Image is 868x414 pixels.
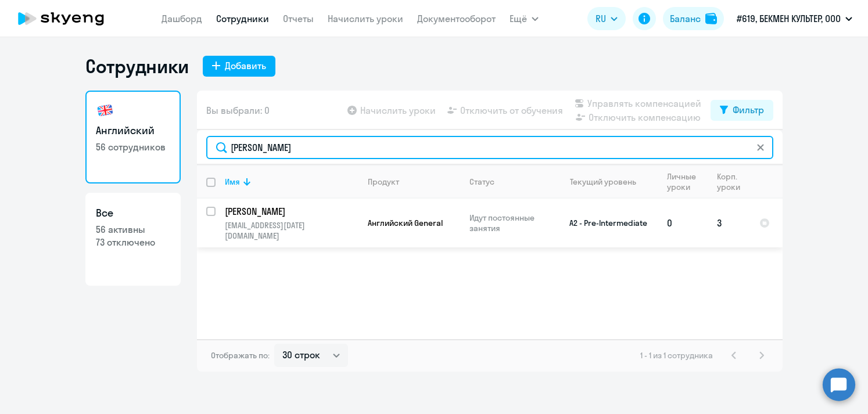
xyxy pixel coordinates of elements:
[570,177,636,187] div: Текущий уровень
[85,91,181,183] a: Английский56 сотрудников
[225,205,356,218] p: [PERSON_NAME]
[328,13,403,24] a: Начислить уроки
[216,13,269,24] a: Сотрудники
[663,7,724,30] button: Балансbalance
[206,103,270,117] span: Вы выбрали: 0
[203,56,275,77] button: Добавить
[206,136,773,159] input: Поиск по имени, email, продукту или статусу
[510,12,527,26] span: Ещё
[559,177,657,187] div: Текущий уровень
[162,13,202,24] a: Дашборд
[708,199,750,247] td: 3
[667,171,707,192] div: Личные уроки
[225,59,266,73] div: Добавить
[587,7,626,30] button: RU
[640,350,713,361] span: 1 - 1 из 1 сотрудника
[85,55,189,78] h1: Сотрудники
[417,13,496,24] a: Документооборот
[368,177,399,187] div: Продукт
[368,218,443,228] span: Английский General
[96,141,170,153] p: 56 сотрудников
[670,12,701,26] div: Баланс
[96,101,114,120] img: english
[96,236,170,249] p: 73 отключено
[96,123,170,138] h3: Английский
[283,13,314,24] a: Отчеты
[225,177,358,187] div: Имя
[96,223,170,236] p: 56 активны
[96,206,170,221] h3: Все
[510,7,539,30] button: Ещё
[711,100,773,121] button: Фильтр
[368,177,460,187] div: Продукт
[469,213,549,233] p: Идут постоянные занятия
[225,177,240,187] div: Имя
[211,350,270,361] span: Отображать по:
[225,220,358,241] p: [EMAIL_ADDRESS][DATE][DOMAIN_NAME]
[667,171,700,192] div: Личные уроки
[733,103,764,117] div: Фильтр
[717,171,742,192] div: Корп. уроки
[85,193,181,286] a: Все56 активны73 отключено
[737,12,841,26] p: #619, БЕКМЕН КУЛЬТЕР, ООО
[658,199,708,247] td: 0
[469,177,549,187] div: Статус
[550,199,658,247] td: A2 - Pre-Intermediate
[469,177,494,187] div: Статус
[731,5,858,33] button: #619, БЕКМЕН КУЛЬТЕР, ООО
[705,13,717,24] img: balance
[717,171,749,192] div: Корп. уроки
[596,12,606,26] span: RU
[225,205,358,218] a: [PERSON_NAME]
